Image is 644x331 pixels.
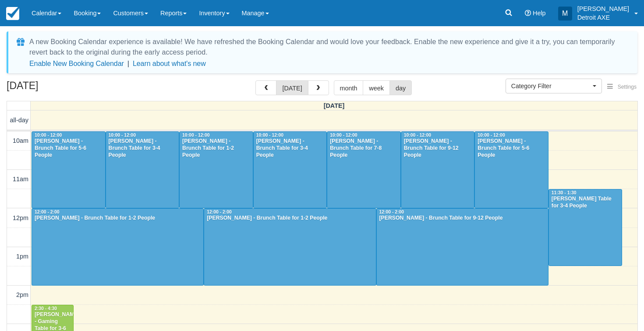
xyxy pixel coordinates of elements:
[13,214,28,221] span: 12pm
[363,80,390,95] button: week
[16,253,28,260] span: 1pm
[376,208,548,286] a: 12:00 - 2:00[PERSON_NAME] - Brunch Table for 9-12 People
[324,102,345,109] span: [DATE]
[327,131,401,208] a: 10:00 - 12:00[PERSON_NAME] - Brunch Table for 7-8 People
[10,117,28,124] span: all-day
[334,80,364,95] button: month
[7,80,117,97] h2: [DATE]
[13,176,28,183] span: 11am
[525,10,531,16] i: Help
[256,138,325,159] div: [PERSON_NAME] - Brunch Table for 3-4 People
[552,190,577,195] span: 11:30 - 1:30
[179,131,253,208] a: 10:00 - 12:00[PERSON_NAME] - Brunch Table for 1-2 People
[6,7,19,20] img: checkfront-main-nav-mini-logo.png
[533,10,546,17] span: Help
[206,215,373,222] div: [PERSON_NAME] - Brunch Table for 1-2 People
[379,210,404,214] span: 12:00 - 2:00
[29,59,124,68] button: Enable New Booking Calendar
[577,13,629,22] p: Detroit AXE
[403,138,472,159] div: [PERSON_NAME] - Brunch Table for 9-12 People
[276,80,308,95] button: [DATE]
[551,196,620,210] div: [PERSON_NAME] Table for 3-4 People
[401,131,475,208] a: 10:00 - 12:00[PERSON_NAME] - Brunch Table for 9-12 People
[204,208,376,286] a: 12:00 - 2:00[PERSON_NAME] - Brunch Table for 1-2 People
[35,306,57,311] span: 2:30 - 4:30
[478,133,505,138] span: 10:00 - 12:00
[577,4,629,13] p: [PERSON_NAME]
[389,80,412,95] button: day
[511,82,591,90] span: Category Filter
[109,133,136,138] span: 10:00 - 12:00
[106,131,180,208] a: 10:00 - 12:00[PERSON_NAME] - Brunch Table for 3-4 People
[253,131,327,208] a: 10:00 - 12:00[PERSON_NAME] - Brunch Table for 3-4 People
[34,138,103,159] div: [PERSON_NAME] - Brunch Table for 5-6 People
[506,79,602,93] button: Category Filter
[548,189,623,266] a: 11:30 - 1:30[PERSON_NAME] Table for 3-4 People
[602,81,642,93] button: Settings
[558,7,572,21] div: M
[133,60,206,67] a: Learn about what's new
[330,133,357,138] span: 10:00 - 12:00
[477,138,546,159] div: [PERSON_NAME] - Brunch Table for 5-6 People
[329,138,398,159] div: [PERSON_NAME] - Brunch Table for 7-8 People
[404,133,431,138] span: 10:00 - 12:00
[29,37,627,58] div: A new Booking Calendar experience is available! We have refreshed the Booking Calendar and would ...
[182,133,209,138] span: 10:00 - 12:00
[32,208,204,286] a: 12:00 - 2:00[PERSON_NAME] - Brunch Table for 1-2 People
[127,60,129,67] span: |
[256,133,283,138] span: 10:00 - 12:00
[32,131,106,208] a: 10:00 - 12:00[PERSON_NAME] - Brunch Table for 5-6 People
[13,137,28,144] span: 10am
[16,291,28,298] span: 2pm
[35,133,62,138] span: 10:00 - 12:00
[35,210,60,214] span: 12:00 - 2:00
[108,138,177,159] div: [PERSON_NAME] - Brunch Table for 3-4 People
[474,131,548,208] a: 10:00 - 12:00[PERSON_NAME] - Brunch Table for 5-6 People
[34,215,201,222] div: [PERSON_NAME] - Brunch Table for 1-2 People
[207,210,232,214] span: 12:00 - 2:00
[182,138,251,159] div: [PERSON_NAME] - Brunch Table for 1-2 People
[379,215,546,222] div: [PERSON_NAME] - Brunch Table for 9-12 People
[618,84,637,90] span: Settings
